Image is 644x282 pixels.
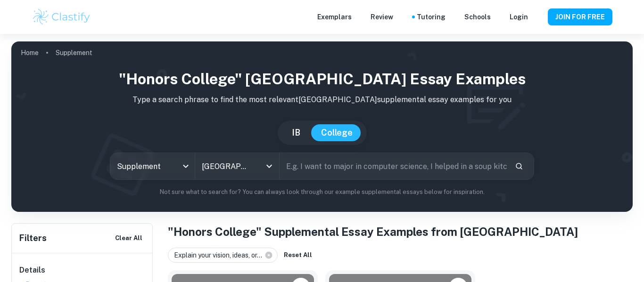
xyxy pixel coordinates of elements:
[168,223,633,240] h1: "Honors College" Supplemental Essay Examples from [GEOGRAPHIC_DATA]
[32,8,91,26] img: Clastify logo
[464,12,491,22] a: Schools
[511,158,527,174] button: Search
[281,248,314,262] button: Reset All
[19,68,625,90] h1: "Honors College" [GEOGRAPHIC_DATA] Essay Examples
[110,153,195,179] div: Supplement
[312,124,362,141] button: College
[113,231,145,245] button: Clear All
[19,187,625,197] p: Not sure what to search for? You can always look through our example supplemental essays below fo...
[168,248,278,263] div: Explain your vision, ideas, or...
[371,12,393,22] p: Review
[282,124,310,141] button: IB
[263,160,276,173] button: Open
[19,232,47,245] h6: Filters
[510,12,528,22] a: Login
[19,265,146,276] h6: Details
[280,153,507,179] input: E.g. I want to major in computer science, I helped in a soup kitchen, I want to join the debate t...
[317,12,352,22] p: Exemplars
[417,12,446,22] a: Tutoring
[21,46,39,59] a: Home
[11,41,633,212] img: profile cover
[174,250,266,260] span: Explain your vision, ideas, or...
[548,8,612,25] button: JOIN FOR FREE
[19,94,625,105] p: Type a search phrase to find the most relevant [GEOGRAPHIC_DATA] supplemental essay examples for you
[536,15,540,19] button: Help and Feedback
[56,48,92,58] p: Supplement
